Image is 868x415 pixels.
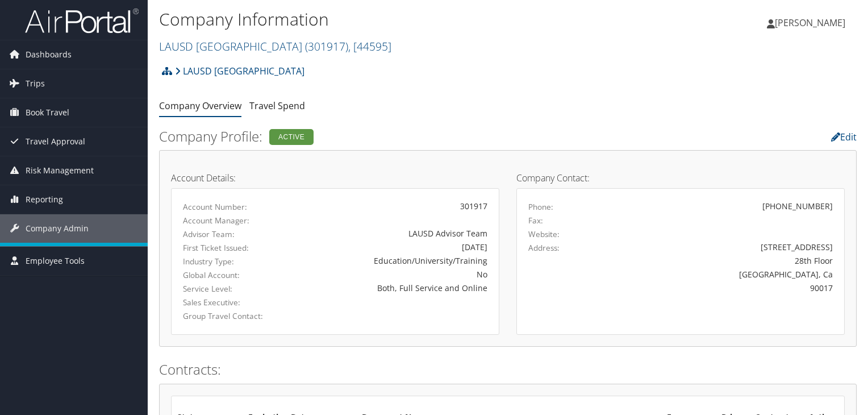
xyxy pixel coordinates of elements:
div: [GEOGRAPHIC_DATA], Ca [609,268,833,280]
span: Trips [26,69,45,98]
div: Active [269,129,314,145]
a: Company Overview [159,99,241,112]
a: LAUSD [GEOGRAPHIC_DATA] [175,60,304,82]
label: Service Level: [183,283,273,294]
span: , [ 44595 ] [348,39,391,54]
label: Industry Type: [183,256,273,267]
span: Book Travel [26,98,69,127]
div: [DATE] [290,241,487,253]
span: Travel Approval [26,127,85,156]
label: Group Travel Contact: [183,310,273,322]
a: Edit [831,131,857,143]
span: ( 301917 ) [305,39,348,54]
label: Address: [528,242,560,254]
label: Website: [528,229,560,240]
h2: Company Profile: [159,127,619,146]
span: Reporting [26,185,63,214]
span: Risk Management [26,156,94,185]
label: Account Manager: [183,215,273,226]
div: [PHONE_NUMBER] [762,200,833,212]
label: First Ticket Issued: [183,242,273,254]
img: airportal-logo.png [25,7,139,34]
h2: Contracts: [159,360,857,379]
div: 28th Floor [609,255,833,267]
div: Both, Full Service and Online [290,282,487,294]
a: [PERSON_NAME] [767,6,857,40]
label: Phone: [528,201,553,213]
span: Dashboards [26,40,72,69]
h4: Company Contact: [516,173,845,182]
div: 90017 [609,282,833,294]
span: Employee Tools [26,247,85,275]
h4: Account Details: [171,173,499,182]
span: [PERSON_NAME] [775,16,845,29]
div: Education/University/Training [290,255,487,267]
label: Fax: [528,215,543,226]
a: Travel Spend [249,99,305,112]
a: LAUSD [GEOGRAPHIC_DATA] [159,39,391,54]
div: [STREET_ADDRESS] [609,241,833,253]
label: Sales Executive: [183,297,273,308]
div: No [290,268,487,280]
div: LAUSD Advisor Team [290,227,487,239]
label: Advisor Team: [183,229,273,240]
h1: Company Information [159,7,624,31]
span: Company Admin [26,214,89,243]
label: Account Number: [183,201,273,213]
label: Global Account: [183,269,273,281]
div: 301917 [290,200,487,212]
